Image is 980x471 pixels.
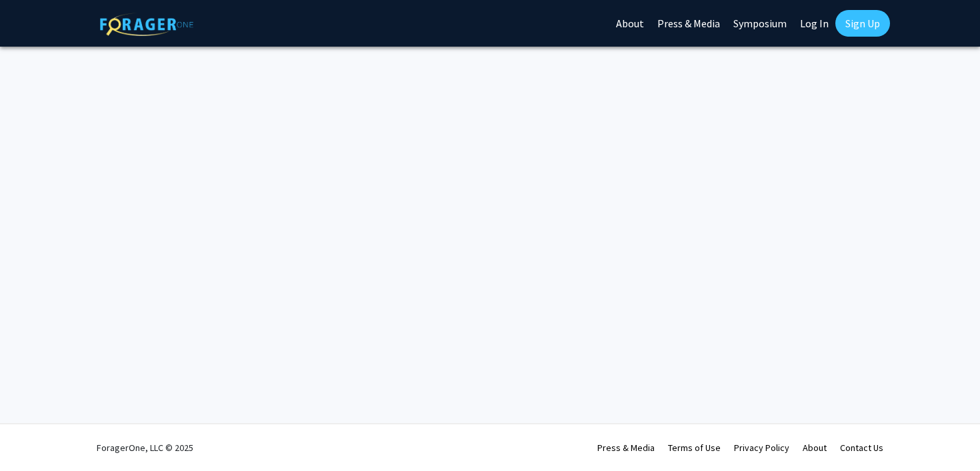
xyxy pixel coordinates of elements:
img: ForagerOne Logo [100,13,193,36]
a: Sign Up [835,10,890,37]
div: ForagerOne, LLC © 2025 [97,424,193,471]
a: Contact Us [840,442,883,454]
a: Press & Media [597,442,655,454]
a: About [803,442,827,454]
a: Terms of Use [668,442,721,454]
a: Privacy Policy [734,442,789,454]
